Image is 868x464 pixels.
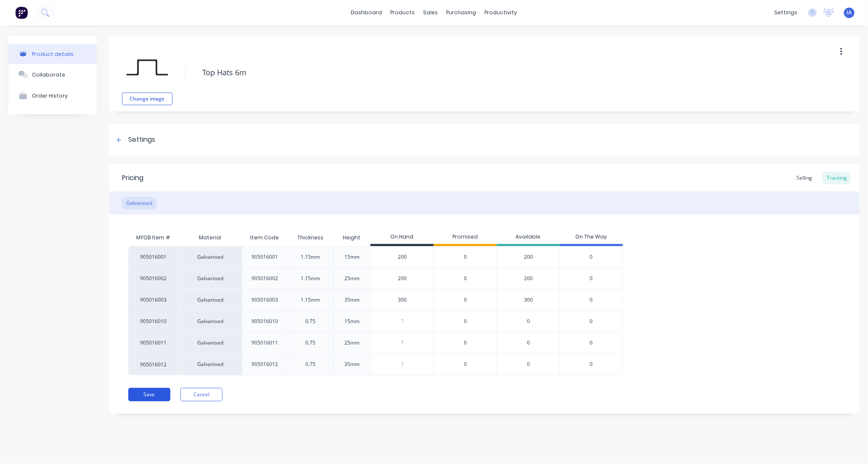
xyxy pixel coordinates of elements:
[128,388,170,401] button: Save
[251,275,278,282] div: 905016002
[128,135,155,145] div: Settings
[128,229,179,246] div: MYOB Item #
[371,311,434,332] div: ?
[251,339,278,347] div: 905016011
[464,296,467,304] span: 0
[128,268,179,289] div: 905016002
[464,361,467,368] span: 0
[251,296,278,304] div: 905016003
[8,44,97,64] button: Product details
[128,332,179,353] div: 905016011
[344,296,360,304] div: 35mm
[180,388,222,401] button: Cancel
[370,229,434,246] div: On Hand
[347,6,386,19] a: dashboard
[8,85,97,106] button: Order History
[497,310,560,332] div: 0
[371,247,434,268] div: 200
[128,289,179,310] div: 905016003
[464,275,467,282] span: 0
[305,361,315,368] div: 0.75
[179,268,242,289] div: Galvanised
[497,289,560,310] div: 300
[122,197,156,209] div: Galvanised
[497,332,560,353] div: 0
[126,46,168,88] img: file
[179,332,242,353] div: Galvanised
[179,310,242,332] div: Galvanised
[344,361,360,368] div: 35mm
[32,51,74,57] div: Product details
[128,353,179,375] div: 905016012
[590,339,593,347] span: 0
[251,253,278,261] div: 905016001
[32,72,65,78] div: Collaborate
[344,253,360,261] div: 15mm
[386,6,419,19] div: products
[770,6,802,19] div: settings
[179,246,242,268] div: Galvanised
[497,229,560,246] div: Available
[32,93,68,99] div: Order History
[464,339,467,347] span: 0
[128,246,179,268] div: 905016001
[590,296,593,304] span: 0
[590,361,593,368] span: 0
[481,6,521,19] div: productivity
[251,318,278,325] div: 905016010
[305,339,315,347] div: 0.75
[179,289,242,310] div: Galvanised
[792,172,816,184] div: Selling
[590,253,593,261] span: 0
[198,63,778,82] textarea: Top Hats 6m
[179,229,242,246] div: Material
[560,229,623,246] div: On The Way
[305,318,315,325] div: 0.75
[371,354,434,375] div: ?
[8,64,97,85] button: Collaborate
[122,173,143,183] div: Pricing
[301,296,320,304] div: 1.15mm
[590,318,593,325] span: 0
[497,246,560,268] div: 200
[128,310,179,332] div: 905016010
[344,339,360,347] div: 25mm
[371,268,434,289] div: 200
[823,172,851,184] div: Tracking
[179,353,242,375] div: Galvanised
[336,227,368,248] div: Height
[497,353,560,375] div: 0
[419,6,442,19] div: sales
[301,253,320,261] div: 1.15mm
[291,227,330,248] div: Thickness
[442,6,481,19] div: purchasing
[122,93,172,105] button: Change image
[251,361,278,368] div: 905016012
[464,318,467,325] span: 0
[243,227,286,248] div: Item Code
[344,318,360,325] div: 15mm
[371,289,434,310] div: 300
[371,332,434,353] div: ?
[590,275,593,282] span: 0
[434,229,497,246] div: Promised
[15,6,28,19] img: Factory
[122,42,172,105] div: fileChange image
[344,275,360,282] div: 25mm
[497,268,560,289] div: 200
[301,275,320,282] div: 1.15mm
[847,9,852,16] span: IA
[464,253,467,261] span: 0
